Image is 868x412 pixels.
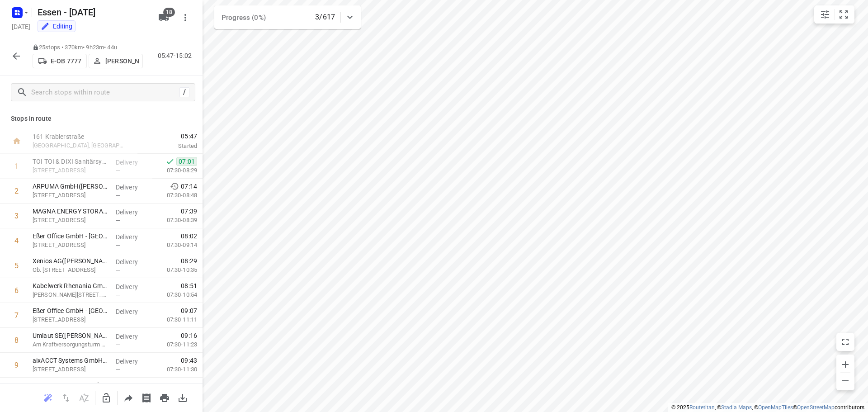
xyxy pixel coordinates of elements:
span: Share route [119,393,137,402]
p: 07:30-11:11 [152,315,197,324]
span: — [116,317,120,323]
span: Print route [156,393,174,402]
span: 09:16 [181,331,197,340]
div: 1 [14,162,19,170]
a: Stadia Maps [721,404,752,411]
button: Fit zoom [835,5,853,24]
p: Delivery [116,158,149,167]
p: [STREET_ADDRESS] [33,216,108,225]
span: 07:01 [176,157,197,166]
p: [STREET_ADDRESS] [33,166,108,175]
p: Delivery [116,307,149,316]
button: Unlock route [97,389,115,407]
p: Delivery [116,357,149,366]
button: [PERSON_NAME] [89,54,143,68]
p: Delivery [116,183,149,192]
p: Am Langen Graben 3, Düren [33,241,108,250]
p: 05:47-15:02 [158,51,195,61]
span: 18 [163,8,175,17]
a: OpenStreetMap [797,404,835,411]
div: 7 [14,311,19,320]
span: — [116,341,120,348]
div: 6 [14,286,19,295]
p: Ob. Steinfurt 8, Stolberg [33,265,108,275]
span: 09:43 [181,356,197,365]
a: Routetitan [689,404,715,411]
span: 05:47 [137,132,197,141]
h5: Rename [34,5,151,19]
li: © 2025 , © , © © contributors [671,404,864,411]
span: 07:14 [181,182,197,191]
div: / [179,87,189,97]
span: Download route [174,393,192,402]
span: 09:07 [181,306,197,315]
p: 07:30-08:39 [152,216,197,225]
p: Dresdener Str. 5-7, Aachen [33,315,108,324]
div: small contained button group [814,5,854,24]
p: ARPUMA GmbH(Sylvia Cremer) [33,182,108,191]
span: Reverse route [57,393,75,402]
p: TOI TOI & DIXI Sanitärsysteme GmbH - Kerpen(Michael Jakob) [33,157,108,166]
span: — [116,366,120,373]
button: 18 [155,9,173,27]
p: [STREET_ADDRESS] [33,365,108,374]
span: 09:57 [181,381,197,390]
svg: Done [165,157,175,166]
span: — [116,242,120,249]
div: Progress (0%)3/617 [214,5,361,29]
p: [STREET_ADDRESS] [33,191,108,200]
div: You are currently in edit mode. [41,22,72,31]
span: Sort by time window [75,393,93,402]
p: 07:30-10:35 [152,265,197,275]
p: 25 stops • 370km • 9h23m • 44u [33,43,143,52]
div: 9 [14,361,19,369]
p: 07:30-08:48 [152,191,197,200]
span: Print shipping labels [137,393,156,402]
p: Am Kraftversorgungsturm 3, Aachen [33,340,108,349]
span: — [116,292,120,298]
p: 07:30-11:30 [152,365,197,374]
p: MAGNA ENERGY STORAGE SYSTEMS, PLANT KERPEN(Anger Anger-Coith) [33,207,108,216]
p: 3/617 [315,12,335,23]
div: 4 [14,237,19,245]
span: — [116,167,120,174]
p: Delivery [116,382,149,391]
button: Map settings [816,5,834,24]
button: E-OB 7777 [33,54,87,68]
p: Umlaut SE([PERSON_NAME]) [33,331,108,340]
p: Started [137,142,197,151]
p: [PERSON_NAME] [105,57,139,65]
span: Progress (0%) [222,14,266,22]
p: [PERSON_NAME][STREET_ADDRESS] [33,290,108,299]
div: 5 [14,261,19,270]
p: Xenios AG(Kara Isabella Benke ) [33,256,108,265]
span: 08:51 [181,281,197,290]
p: Delivery [116,257,149,266]
span: 08:02 [181,232,197,241]
p: Delivery [116,282,149,291]
p: 161 Krablerstraße [33,132,127,141]
p: Delivery [116,232,149,242]
p: 07:30-08:29 [152,166,197,175]
div: 3 [14,212,19,220]
div: 2 [14,187,19,195]
a: OpenMapTiles [758,404,793,411]
h5: Project date [8,21,34,32]
span: — [116,192,120,199]
p: Kabelwerk Rhenania GmbH [33,281,108,290]
p: aixACCT Systems GmbH(Andrea Hoffmann) [33,356,108,365]
p: ZECH Bau SE / Baustellenbüro Lindt & Sprüngli(Jörg Mettelsiefen) [33,381,108,390]
svg: Early [170,182,179,191]
p: Eßer Office GmbH - Aachen(Petra Delonge ) [33,306,108,315]
span: — [116,267,120,274]
p: Eßer Office GmbH - Düren(Petra Delonge ) [33,232,108,241]
span: Reoptimize route [39,393,57,402]
span: 08:29 [181,256,197,265]
p: 07:30-09:14 [152,241,197,250]
p: E-OB 7777 [51,57,81,65]
p: Delivery [116,332,149,341]
p: Stops in route [11,114,192,123]
div: 8 [14,336,19,345]
span: — [116,217,120,224]
p: 07:30-11:23 [152,340,197,349]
